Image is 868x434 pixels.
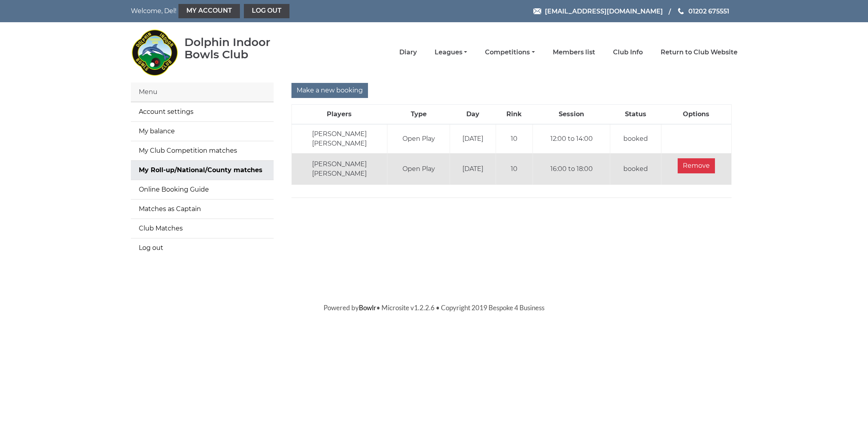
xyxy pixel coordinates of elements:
img: Email [533,8,541,14]
th: Options [661,105,731,125]
th: Status [610,105,661,125]
a: Matches as Captain [131,200,274,219]
div: Menu [131,83,274,102]
td: [PERSON_NAME] [PERSON_NAME] [291,124,387,154]
a: My Account [178,4,240,18]
th: Rink [496,105,533,125]
a: Competitions [485,48,535,57]
td: 10 [496,124,533,154]
a: My Roll-up/National/County matches [131,161,274,180]
td: [DATE] [450,124,496,154]
th: Type [387,105,450,125]
td: 10 [496,154,533,185]
a: Log out [131,238,274,257]
nav: Welcome, Del! [131,4,377,18]
img: Phone us [678,8,684,14]
td: 12:00 to 14:00 [533,124,610,154]
a: Log out [244,4,289,18]
span: [EMAIL_ADDRESS][DOMAIN_NAME] [545,7,663,15]
td: [PERSON_NAME] [PERSON_NAME] [291,154,387,185]
a: Account settings [131,102,274,121]
td: booked [610,124,661,154]
a: Members list [553,48,595,57]
a: My Club Competition matches [131,141,274,160]
span: 01202 675551 [688,7,729,15]
td: Open Play [387,154,450,185]
input: Make a new booking [291,83,368,98]
td: Open Play [387,124,450,154]
a: Club Info [613,48,643,57]
a: My balance [131,122,274,141]
div: Dolphin Indoor Bowls Club [184,36,296,61]
td: booked [610,154,661,185]
a: Return to Club Website [661,48,738,57]
a: Leagues [435,48,467,57]
th: Session [533,105,610,125]
span: Powered by • Microsite v1.2.2.6 • Copyright 2019 Bespoke 4 Business [324,303,544,312]
th: Day [450,105,496,125]
a: Diary [399,48,417,57]
img: Dolphin Indoor Bowls Club [131,25,178,80]
td: [DATE] [450,154,496,185]
a: Bowlr [359,303,376,312]
th: Players [291,105,387,125]
input: Remove [678,158,715,173]
a: Online Booking Guide [131,180,274,199]
a: Club Matches [131,219,274,238]
a: Phone us 01202 675551 [677,6,729,16]
a: Email [EMAIL_ADDRESS][DOMAIN_NAME] [533,6,663,16]
td: 16:00 to 18:00 [533,154,610,185]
